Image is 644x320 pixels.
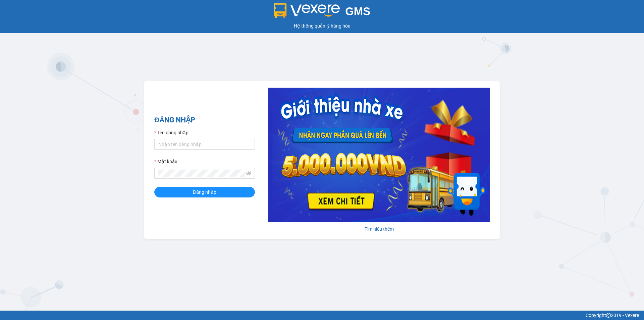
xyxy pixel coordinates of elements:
label: Mật khẩu [154,158,177,165]
label: Tên đăng nhập [154,129,189,136]
input: Tên đăng nhập [154,139,255,150]
button: Đăng nhập [154,187,255,197]
span: eye-invisible [246,171,251,176]
img: logo 2 [274,3,340,18]
div: Copyright 2019 - Vexere [5,312,639,319]
h2: ĐĂNG NHẬP [154,115,255,126]
span: GMS [345,5,370,17]
span: Đăng nhập [193,188,216,196]
input: Mật khẩu [158,170,245,177]
div: Tìm hiểu thêm [268,225,490,233]
span: copyright [606,313,611,318]
img: banner-0 [268,88,490,222]
a: GMS [274,10,371,15]
div: Hệ thống quản lý hàng hóa [2,22,642,30]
